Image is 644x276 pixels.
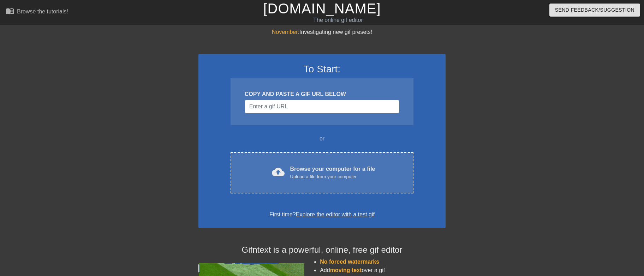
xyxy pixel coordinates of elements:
[296,211,375,217] a: Explore the editor with a test gif
[330,267,362,273] span: moving text
[549,4,640,17] button: Send Feedback/Suggestion
[272,29,299,35] span: November:
[290,173,375,180] div: Upload a file from your computer
[290,165,375,180] div: Browse your computer for a file
[555,6,634,14] span: Send Feedback/Suggestion
[245,100,399,113] input: Username
[208,63,436,75] h3: To Start:
[272,166,285,178] span: cloud_upload
[198,245,446,255] h4: Gifntext is a powerful, online, free gif editor
[6,7,68,18] a: Browse the tutorials!
[208,210,436,219] div: First time?
[17,8,68,14] div: Browse the tutorials!
[320,266,446,275] li: Add over a gif
[198,28,446,36] div: Investigating new gif presets!
[245,90,399,98] div: COPY AND PASTE A GIF URL BELOW
[320,259,379,265] span: No forced watermarks
[218,16,458,24] div: The online gif editor
[217,134,427,143] div: or
[263,1,381,16] a: [DOMAIN_NAME]
[6,7,14,15] span: menu_book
